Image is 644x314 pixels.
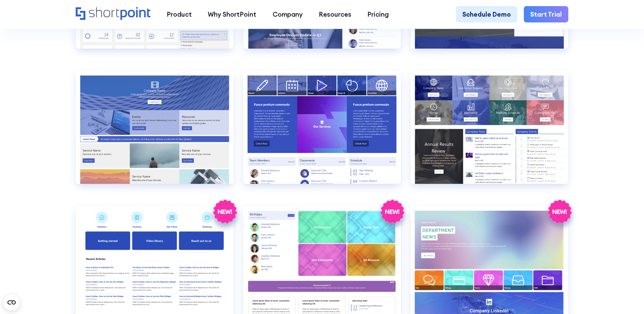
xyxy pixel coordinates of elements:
[3,294,20,311] button: Open CMP widget
[200,6,264,22] a: Why ShortPoint
[76,7,151,21] a: Home
[264,6,311,22] a: Company
[367,10,389,19] div: Pricing
[410,71,568,197] a: Intranet Layout 5
[610,281,644,314] iframe: Chat Widget
[311,6,359,22] a: Resources
[456,6,517,22] a: Schedule Demo
[319,10,351,19] div: Resources
[208,10,256,19] div: Why ShortPoint
[524,6,568,22] a: Start Trial
[273,10,303,19] div: Company
[167,10,192,19] div: Product
[76,71,234,197] a: Intranet Layout 3
[243,71,401,197] a: Intranet Layout 4
[360,6,397,22] a: Pricing
[159,6,200,22] a: Product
